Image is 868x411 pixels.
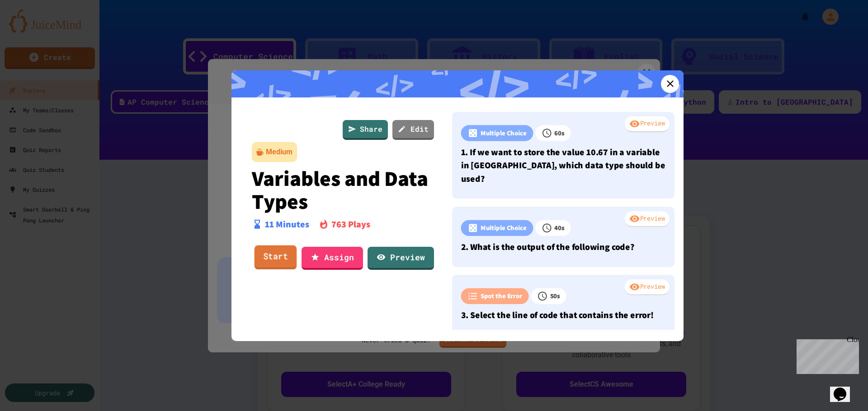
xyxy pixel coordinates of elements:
p: 11 Minutes [265,217,309,231]
a: Edit [392,120,434,140]
p: 50 s [550,291,561,301]
p: 3. Select the line of code that contains the error! [461,308,666,321]
div: Preview [625,279,669,296]
a: Share [343,120,388,140]
p: 40 s [554,223,565,233]
p: 763 Plays [331,217,370,231]
p: Variables and Data Types [252,166,434,213]
a: Preview [368,247,434,270]
p: Multiple Choice [481,128,527,138]
iframe: chat widget [830,375,859,402]
div: Preview [625,211,669,227]
iframe: chat widget [793,336,859,374]
p: Spot the Error [481,291,522,301]
p: 2. What is the output of the following code? [461,240,666,253]
a: Assign [302,247,363,270]
div: Chat with us now!Close [4,4,62,57]
p: Multiple Choice [481,223,527,233]
div: Preview [625,116,669,132]
div: Medium [266,147,292,157]
a: Start [255,245,297,270]
p: 60 s [554,128,565,138]
p: 1. If we want to store the value 10.67 in a variable in [GEOGRAPHIC_DATA], which data type should... [461,145,666,185]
